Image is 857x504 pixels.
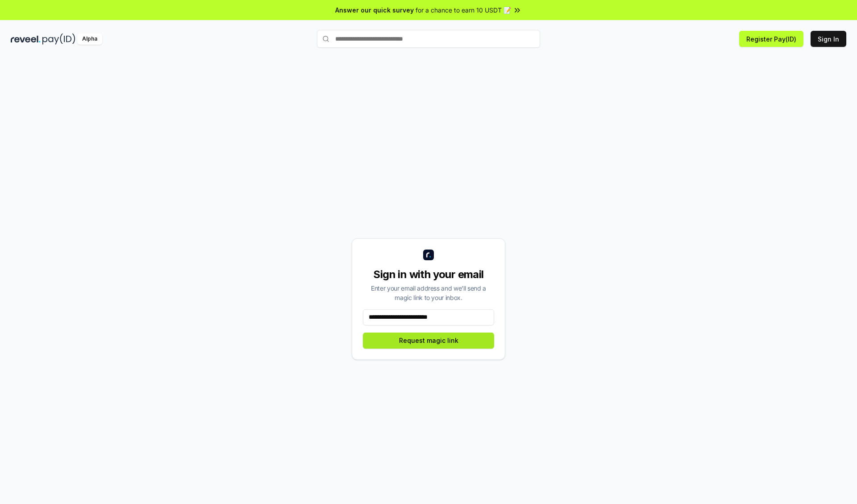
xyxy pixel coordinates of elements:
span: Answer our quick survey [335,5,414,15]
span: for a chance to earn 10 USDT 📝 [416,5,511,15]
img: reveel_dark [11,33,41,45]
button: Register Pay(ID) [739,31,803,47]
div: Sign in with your email [363,267,494,282]
div: Enter your email address and we’ll send a magic link to your inbox. [363,283,494,302]
img: logo_small [423,250,434,260]
button: Sign In [811,31,846,47]
div: Alpha [77,33,102,45]
img: pay_id [42,33,75,45]
button: Request magic link [363,333,494,349]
